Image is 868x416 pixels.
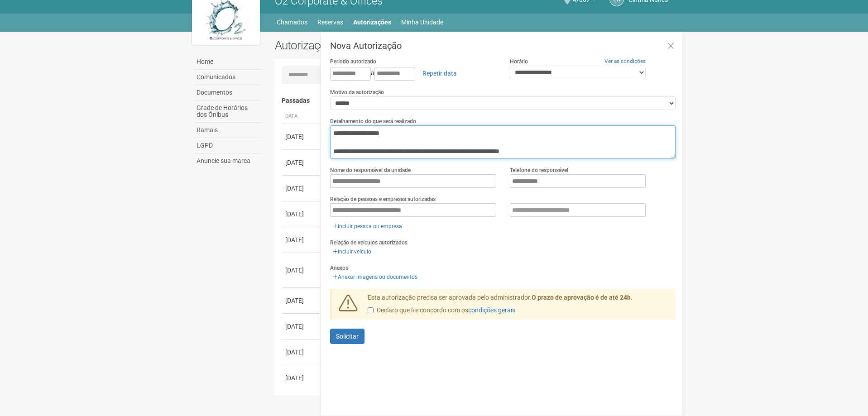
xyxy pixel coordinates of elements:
div: [DATE] [285,266,319,275]
a: Repetir data [417,66,463,81]
div: [DATE] [285,296,319,305]
label: Anexos [330,264,348,272]
h4: Passadas [282,97,670,104]
label: Motivo da autorização [330,88,384,96]
a: Documentos [194,85,261,100]
a: Grade de Horários dos Ônibus [194,100,261,123]
a: Chamados [277,16,307,29]
a: Ver as condições [604,58,646,64]
a: LGPD [194,138,261,153]
label: Declaro que li e concordo com os [368,306,515,315]
label: Relação de veículos autorizados [330,239,408,247]
label: Período autorizado [330,57,376,66]
div: [DATE] [285,322,319,331]
div: [DATE] [285,235,319,244]
a: Incluir pessoa ou empresa [330,221,405,231]
a: Comunicados [194,70,261,85]
input: Declaro que li e concordo com oscondições gerais [368,307,374,313]
label: Telefone do responsável [510,166,568,174]
span: Solicitar [336,333,359,340]
label: Detalhamento do que será realizado [330,117,416,125]
div: [DATE] [285,373,319,383]
label: Relação de pessoas e empresas autorizadas [330,195,436,203]
th: Data [282,109,322,124]
div: [DATE] [285,210,319,219]
label: Nome do responsável da unidade [330,166,411,174]
div: Esta autorização precisa ser aprovada pelo administrador. [361,293,676,320]
div: [DATE] [285,132,319,141]
strong: O prazo de aprovação é de até 24h. [532,294,633,301]
a: Home [194,54,261,70]
a: condições gerais [468,306,515,314]
a: Anuncie sua marca [194,153,261,168]
a: Autorizações [353,16,391,29]
label: Horário [510,57,528,66]
a: Anexar imagens ou documentos [330,272,420,282]
div: [DATE] [285,158,319,167]
a: Reservas [317,16,343,29]
h3: Nova Autorização [330,41,676,50]
a: Ramais [194,123,261,138]
a: Incluir veículo [330,247,374,257]
div: [DATE] [285,348,319,357]
div: [DATE] [285,184,319,193]
h2: Autorizações [275,38,469,52]
button: Solicitar [330,329,364,344]
a: Minha Unidade [401,16,443,29]
div: a [330,66,496,81]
